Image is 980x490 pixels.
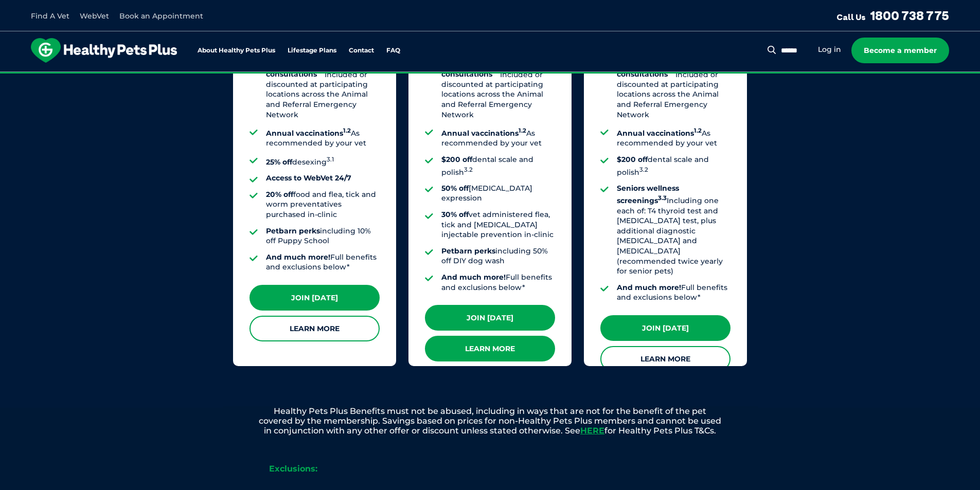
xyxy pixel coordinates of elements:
sup: 2.1 [317,68,325,76]
a: Learn More [425,336,555,361]
li: vet administered flea, tick and [MEDICAL_DATA] injectable prevention in-clinic [441,210,555,240]
a: Contact [349,47,374,54]
sup: 1.2 [519,127,526,134]
a: Find A Vet [31,11,69,21]
sup: 3.2 [639,166,648,173]
strong: Petbarn perks [266,226,320,235]
sup: 1.2 [694,127,702,134]
li: Full benefits and exclusions below* [441,273,555,293]
strong: Exclusions: [269,464,317,474]
li: dental scale and polish [617,155,730,177]
span: Proactive, preventative wellness program designed to keep your pet healthier and happier for longer [298,72,682,81]
li: As recommended by your vet [441,126,555,149]
li: Full benefits and exclusions below* [617,283,730,303]
li: Included or discounted at participating locations across the Animal and Referral Emergency Network [266,57,380,120]
strong: 30% off [441,210,469,219]
li: Full benefits and exclusions below* [266,252,380,273]
strong: Annual vaccinations [266,129,351,138]
sup: 3.1 [327,156,334,163]
img: hpp-logo [31,38,177,63]
li: Included or discounted at participating locations across the Animal and Referral Emergency Network [617,57,730,120]
a: HERE [580,426,604,435]
a: Log in [818,45,841,55]
a: About Healthy Pets Plus [198,47,275,54]
li: dental scale and polish [441,155,555,177]
li: [MEDICAL_DATA] expression [441,184,555,204]
a: Join [DATE] [250,285,380,311]
a: Learn More [600,346,730,372]
a: Learn More [250,316,380,341]
strong: 25% off [266,157,292,167]
li: As recommended by your vet [266,126,380,149]
strong: Annual vaccinations [617,129,702,138]
strong: Annual vaccinations [441,129,526,138]
strong: $200 off [617,155,648,164]
a: Become a member [851,38,949,63]
strong: Access to WebVet 24/7 [266,173,351,183]
strong: 20% off [266,190,293,199]
li: including 10% off Puppy School [266,226,380,246]
a: Call Us1800 738 775 [836,8,949,23]
li: Including one each of: T4 thyroid test and [MEDICAL_DATA] test, plus additional diagnostic [MEDIC... [617,184,730,277]
li: desexing [266,155,380,167]
strong: And much more! [441,273,506,282]
sup: 1.2 [343,127,351,134]
a: Lifestage Plans [288,47,336,54]
li: food and flea, tick and worm preventatives purchased in-clinic [266,190,380,220]
strong: $200 off [441,155,472,164]
sup: 3.3 [658,194,667,202]
a: Join [DATE] [425,305,555,331]
span: Call Us [836,12,866,22]
strong: And much more! [617,283,681,292]
button: Search [765,45,778,55]
strong: Seniors wellness screenings [617,184,679,205]
a: WebVet [80,11,109,21]
a: Book an Appointment [119,11,203,21]
sup: 3.2 [464,166,473,173]
strong: Petbarn perks [441,246,495,256]
li: Included or discounted at participating locations across the Animal and Referral Emergency Network [441,57,555,120]
sup: 2.1 [492,68,500,76]
a: FAQ [386,47,400,54]
strong: And much more! [266,252,330,262]
li: including 50% off DIY dog wash [441,246,555,266]
a: Join [DATE] [600,315,730,341]
strong: 50% off [441,184,469,193]
sup: 2.1 [668,68,675,76]
p: Healthy Pets Plus Benefits must not be abused, including in ways that are not for the benefit of ... [223,406,758,436]
li: As recommended by your vet [617,126,730,149]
